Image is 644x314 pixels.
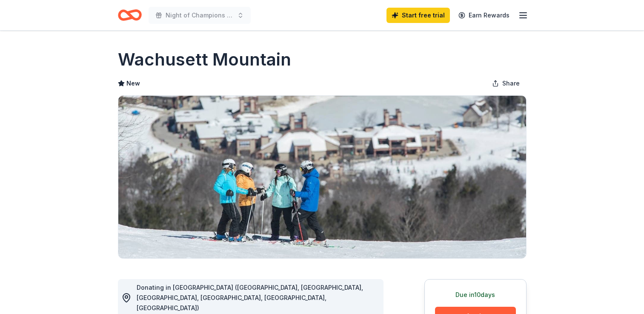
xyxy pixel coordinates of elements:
[118,48,291,71] h1: Wachusett Mountain
[386,8,450,23] a: Start free trial
[453,8,515,23] a: Earn Rewards
[118,5,142,25] a: Home
[126,78,140,88] span: New
[149,7,251,24] button: Night of Champions GALA 2025
[166,10,234,20] span: Night of Champions GALA 2025
[485,75,527,92] button: Share
[137,284,363,311] span: Donating in [GEOGRAPHIC_DATA] ([GEOGRAPHIC_DATA], [GEOGRAPHIC_DATA], [GEOGRAPHIC_DATA], [GEOGRAPH...
[502,78,520,88] span: Share
[118,96,526,258] img: Image for Wachusett Mountain
[435,290,516,300] div: Due in 10 days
